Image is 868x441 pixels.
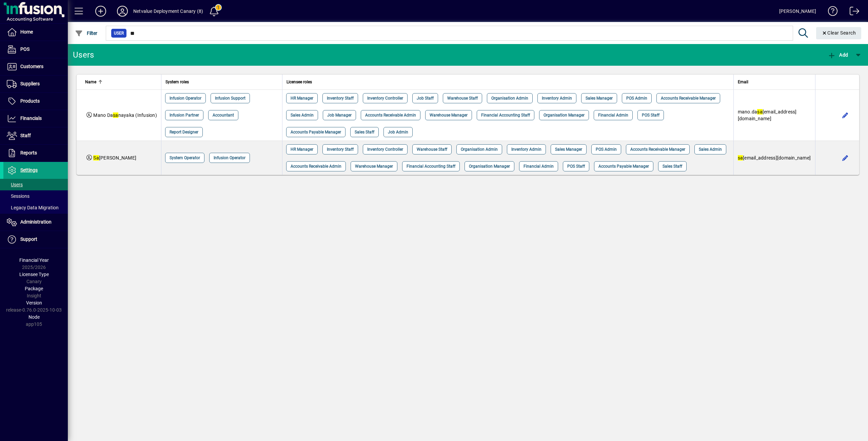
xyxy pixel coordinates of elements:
[542,95,572,102] span: Inventory Admin
[93,155,136,161] span: [PERSON_NAME]
[555,146,582,153] span: Sales Manager
[586,95,613,102] span: Sales Manager
[355,163,393,170] span: Warehouse Manager
[417,95,434,102] span: Job Staff
[20,81,40,86] span: Suppliers
[85,78,157,86] div: Name
[699,146,722,153] span: Sales Admin
[20,167,38,173] span: Settings
[291,163,341,170] span: Accounts Receivable Admin
[511,146,541,153] span: Inventory Admin
[481,112,530,119] span: Financial Accounting Staff
[826,49,850,61] button: Add
[3,202,68,213] a: Legacy Data Migration
[845,1,860,23] a: Logout
[73,27,99,39] button: Filter
[461,146,498,153] span: Organisation Admin
[626,95,647,102] span: POS Admin
[661,95,716,102] span: Accounts Receivable Manager
[214,154,245,161] span: Infusion Operator
[822,30,856,36] span: Clear Search
[816,27,862,39] button: Clear
[598,112,628,119] span: Financial Admin
[7,205,59,210] span: Legacy Data Migration
[524,163,554,170] span: Financial Admin
[738,155,811,161] span: [EMAIL_ADDRESS][DOMAIN_NAME]
[3,179,68,190] a: Users
[19,272,49,277] span: Licensee Type
[840,152,851,163] button: Edit
[215,95,245,102] span: Infusion Support
[170,95,201,102] span: Infusion Operator
[327,95,354,102] span: Inventory Staff
[20,64,43,69] span: Customers
[170,129,198,135] span: Report Designer
[287,78,312,86] span: Licensee roles
[112,5,133,17] button: Profile
[85,78,96,86] span: Name
[447,95,478,102] span: Warehouse Staff
[20,29,33,35] span: Home
[3,190,68,202] a: Sessions
[20,219,52,225] span: Administration
[213,112,234,119] span: Accountant
[3,110,68,127] a: Financials
[25,286,43,291] span: Package
[567,163,585,170] span: POS Staff
[544,112,585,119] span: Organisation Manager
[7,182,23,187] span: Users
[840,110,851,121] button: Edit
[93,155,99,161] em: Sa
[469,163,510,170] span: Organisation Manager
[20,150,37,155] span: Reports
[3,76,68,92] a: Suppliers
[598,163,649,170] span: Accounts Payable Manager
[663,163,682,170] span: Sales Staff
[113,112,118,118] em: sa
[327,146,354,153] span: Inventory Staff
[367,95,403,102] span: Inventory Controller
[430,112,468,119] span: Warehouse Manager
[3,127,68,144] a: Staff
[291,146,313,153] span: HR Manager
[20,98,40,104] span: Products
[3,24,68,41] a: Home
[417,146,447,153] span: Warehouse Staff
[93,112,157,118] span: Mano Da nayaka (Infusion)
[630,146,685,153] span: Accounts Receivable Manager
[26,300,42,306] span: Version
[20,236,37,242] span: Support
[3,41,68,58] a: POS
[20,115,42,121] span: Financials
[491,95,528,102] span: Organisation Admin
[3,93,68,110] a: Products
[20,133,31,138] span: Staff
[90,5,112,17] button: Add
[7,193,29,199] span: Sessions
[75,30,98,36] span: Filter
[757,109,763,114] em: sa
[365,112,416,119] span: Accounts Receivable Admin
[291,112,314,119] span: Sales Admin
[20,46,29,52] span: POS
[170,112,199,119] span: Infusion Partner
[291,129,341,135] span: Accounts Payable Manager
[327,112,352,119] span: Job Manager
[291,95,313,102] span: HR Manager
[828,52,848,58] span: Add
[367,146,403,153] span: Inventory Controller
[355,129,374,135] span: Sales Staff
[738,155,743,161] em: sa
[28,314,40,320] span: Node
[738,78,748,86] span: Email
[823,1,838,23] a: Knowledge Base
[779,6,816,17] div: [PERSON_NAME]
[3,145,68,162] a: Reports
[642,112,659,119] span: POS Staff
[738,109,797,121] span: mano.da [EMAIL_ADDRESS][DOMAIN_NAME]
[3,231,68,248] a: Support
[170,154,200,161] span: System Operator
[114,30,124,37] span: User
[407,163,455,170] span: Financial Accounting Staff
[388,129,408,135] span: Job Admin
